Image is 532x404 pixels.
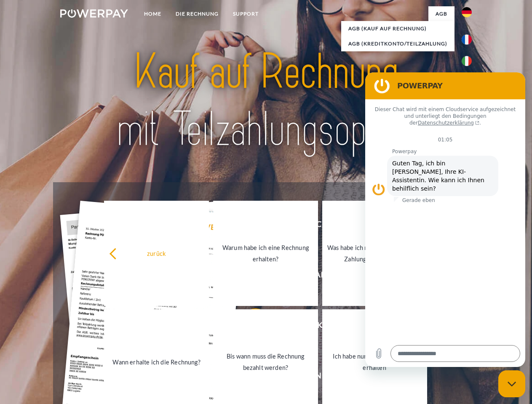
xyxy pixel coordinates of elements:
[365,72,525,367] iframe: Messaging-Fenster
[462,7,472,17] img: de
[428,6,454,21] a: agb
[109,247,204,259] div: zurück
[327,351,422,373] div: Ich habe nur eine Teillieferung erhalten
[341,36,454,51] a: AGB (Kreditkonto/Teilzahlung)
[137,6,168,21] a: Home
[322,201,427,306] a: Was habe ich noch offen, ist meine Zahlung eingegangen?
[327,242,422,265] div: Was habe ich noch offen, ist meine Zahlung eingegangen?
[498,370,525,397] iframe: Schaltfläche zum Öffnen des Messaging-Fensters; Konversation läuft
[168,6,226,21] a: DIE RECHNUNG
[80,40,452,161] img: title-powerpay_de.svg
[218,351,313,373] div: Bis wann muss die Rechnung bezahlt werden?
[60,9,128,18] img: logo-powerpay-white.svg
[109,356,204,367] div: Wann erhalte ich die Rechnung?
[226,6,266,21] a: SUPPORT
[462,35,472,45] img: fr
[462,56,472,66] img: it
[341,21,454,36] a: AGB (Kauf auf Rechnung)
[218,242,313,265] div: Warum habe ich eine Rechnung erhalten?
